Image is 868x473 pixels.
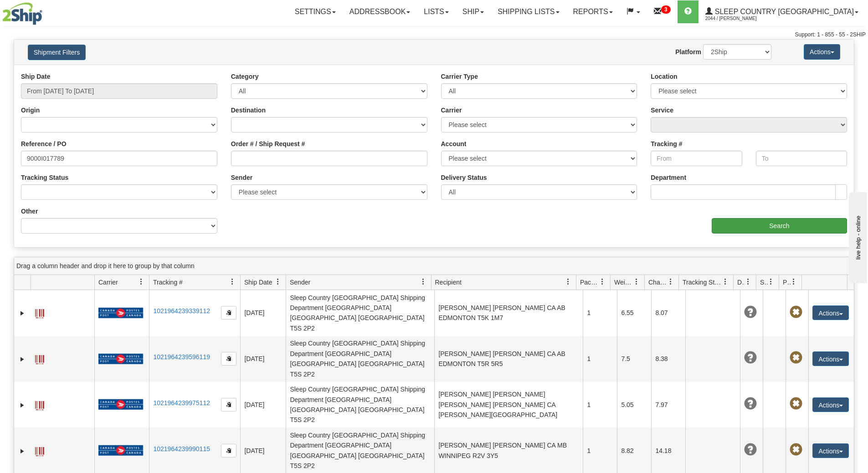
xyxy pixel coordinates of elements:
[221,306,236,320] button: Copy to clipboard
[647,0,678,23] a: 3
[244,278,272,287] span: Ship Date
[699,0,865,23] a: Sleep Country [GEOGRAPHIC_DATA] 2044 / [PERSON_NAME]
[812,397,849,412] button: Actions
[221,352,236,366] button: Copy to clipboard
[153,307,210,315] a: 1021964239339112
[744,306,757,319] span: Unknown
[18,401,27,410] a: Expand
[756,151,847,166] input: To
[240,382,286,428] td: [DATE]
[98,278,118,287] span: Carrier
[744,443,757,456] span: Unknown
[21,173,68,182] label: Tracking Status
[456,0,491,23] a: Ship
[35,305,44,320] a: Label
[629,274,644,290] a: Weight filter column settings
[718,274,733,290] a: Tracking Status filter column settings
[153,353,210,361] a: 1021964239596119
[270,274,286,290] a: Ship Date filter column settings
[7,8,84,15] div: live help - online
[231,106,266,115] label: Destination
[2,2,42,25] img: logo2044.jpg
[21,72,51,81] label: Ship Date
[231,72,259,81] label: Category
[651,106,673,115] label: Service
[441,72,478,81] label: Carrier Type
[18,355,27,364] a: Expand
[651,72,677,81] label: Location
[225,274,240,290] a: Tracking # filter column settings
[231,139,305,148] label: Order # / Ship Request #
[683,278,722,287] span: Tracking Status
[675,47,701,56] label: Platform
[804,44,840,60] button: Actions
[713,8,854,15] span: Sleep Country [GEOGRAPHIC_DATA]
[231,173,252,182] label: Sender
[134,274,149,290] a: Carrier filter column settings
[744,397,757,410] span: Unknown
[651,382,685,428] td: 7.97
[614,278,633,287] span: Weight
[434,290,583,336] td: [PERSON_NAME] [PERSON_NAME] CA AB EDMONTON T5K 1M7
[763,274,779,290] a: Shipment Issues filter column settings
[441,173,487,182] label: Delivery Status
[18,309,27,318] a: Expand
[153,278,183,287] span: Tracking #
[286,290,434,336] td: Sleep Country [GEOGRAPHIC_DATA] Shipping Department [GEOGRAPHIC_DATA] [GEOGRAPHIC_DATA] [GEOGRAPH...
[737,278,745,287] span: Delivery Status
[661,5,671,14] sup: 3
[434,382,583,428] td: [PERSON_NAME] [PERSON_NAME] [PERSON_NAME] [PERSON_NAME] CA [PERSON_NAME][GEOGRAPHIC_DATA]
[435,278,462,287] span: Recipient
[21,207,38,216] label: Other
[786,274,801,290] a: Pickup Status filter column settings
[648,278,668,287] span: Charge
[35,443,44,458] a: Label
[617,336,651,382] td: 7.5
[812,443,849,458] button: Actions
[760,278,768,287] span: Shipment Issues
[417,0,455,23] a: Lists
[812,351,849,366] button: Actions
[651,151,742,166] input: From
[434,336,583,382] td: [PERSON_NAME] [PERSON_NAME] CA AB EDMONTON T5R 5R5
[663,274,678,290] a: Charge filter column settings
[651,336,685,382] td: 8.38
[595,274,610,290] a: Packages filter column settings
[705,14,774,23] span: 2044 / [PERSON_NAME]
[221,398,236,412] button: Copy to clipboard
[21,106,40,115] label: Origin
[98,445,143,456] img: 20 - Canada Post
[790,397,802,410] span: Pickup Not Assigned
[28,45,86,60] button: Shipment Filters
[14,257,854,275] div: grid grouping header
[343,0,417,23] a: Addressbook
[441,106,462,115] label: Carrier
[583,382,617,428] td: 1
[847,190,867,283] iframe: chat widget
[712,218,847,234] input: Search
[286,336,434,382] td: Sleep Country [GEOGRAPHIC_DATA] Shipping Department [GEOGRAPHIC_DATA] [GEOGRAPHIC_DATA] [GEOGRAPH...
[812,305,849,320] button: Actions
[98,353,143,365] img: 20 - Canada Post
[491,0,566,23] a: Shipping lists
[651,173,686,182] label: Department
[98,307,143,319] img: 20 - Canada Post
[651,290,685,336] td: 8.07
[566,0,620,23] a: Reports
[583,290,617,336] td: 1
[240,290,286,336] td: [DATE]
[744,351,757,364] span: Unknown
[153,399,210,407] a: 1021964239975112
[98,399,143,410] img: 20 - Canada Post
[560,274,576,290] a: Recipient filter column settings
[286,382,434,428] td: Sleep Country [GEOGRAPHIC_DATA] Shipping Department [GEOGRAPHIC_DATA] [GEOGRAPHIC_DATA] [GEOGRAPH...
[416,274,431,290] a: Sender filter column settings
[240,336,286,382] td: [DATE]
[617,290,651,336] td: 6.55
[288,0,343,23] a: Settings
[740,274,756,290] a: Delivery Status filter column settings
[580,278,599,287] span: Packages
[221,444,236,458] button: Copy to clipboard
[790,351,802,364] span: Pickup Not Assigned
[441,139,467,148] label: Account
